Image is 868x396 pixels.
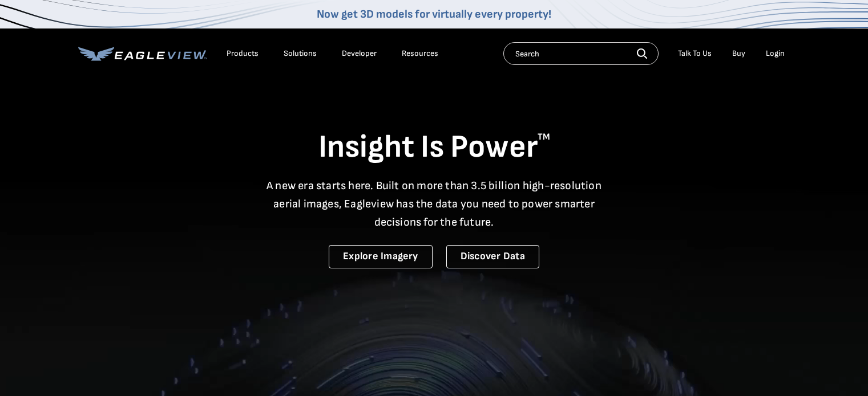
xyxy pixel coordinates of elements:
a: Developer [342,48,377,59]
h1: Insight Is Power [78,128,790,168]
sup: TM [538,132,550,142]
div: Resources [402,48,438,59]
a: Now get 3D models for virtually every property! [317,7,551,21]
p: A new era starts here. Built on more than 3.5 billion high-resolution aerial images, Eagleview ha... [260,177,609,231]
a: Discover Data [446,245,539,268]
a: Explore Imagery [329,245,433,268]
div: Solutions [284,48,317,59]
div: Talk To Us [678,48,712,59]
div: Login [766,48,785,59]
input: Search [503,42,659,65]
div: Products [227,48,259,59]
a: Buy [732,48,745,59]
